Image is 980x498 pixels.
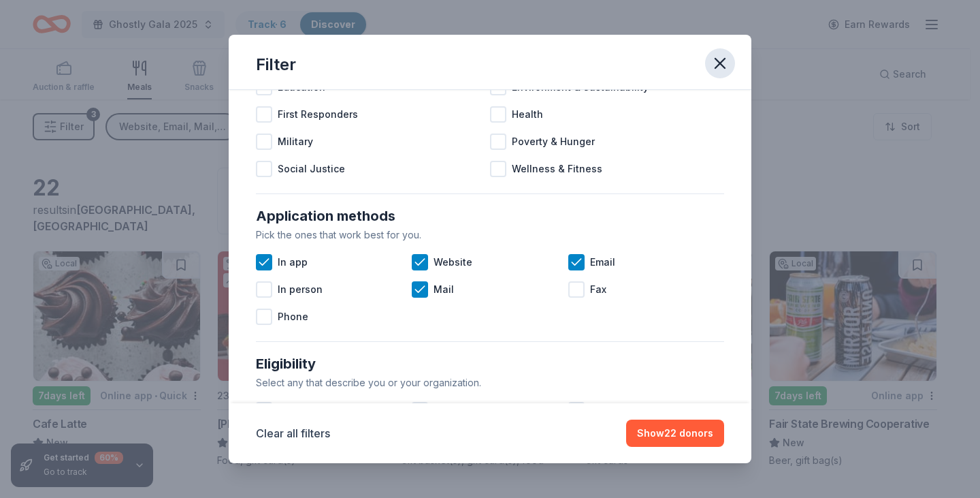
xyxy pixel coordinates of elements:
button: Clear all filters [256,425,330,441]
span: Military [278,134,313,150]
span: Poverty & Hunger [512,134,595,150]
span: Social Justice [278,161,345,177]
span: Phone [278,309,308,325]
span: Mail [434,281,454,298]
div: Filter [256,54,296,76]
div: Pick the ones that work best for you. [256,227,724,243]
span: Email [590,254,615,270]
span: Political [434,402,472,418]
span: In person [278,281,323,298]
span: Health [512,106,543,123]
span: Religious [590,402,634,418]
div: Select any that describe you or your organization. [256,375,724,391]
span: Website [434,254,472,270]
span: First Responders [278,106,358,123]
span: In app [278,254,308,270]
span: Fax [590,281,606,298]
div: Application methods [256,205,724,227]
span: Individuals [278,402,330,418]
span: Wellness & Fitness [512,161,602,177]
button: Show22 donors [626,420,724,447]
div: Eligibility [256,353,724,375]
